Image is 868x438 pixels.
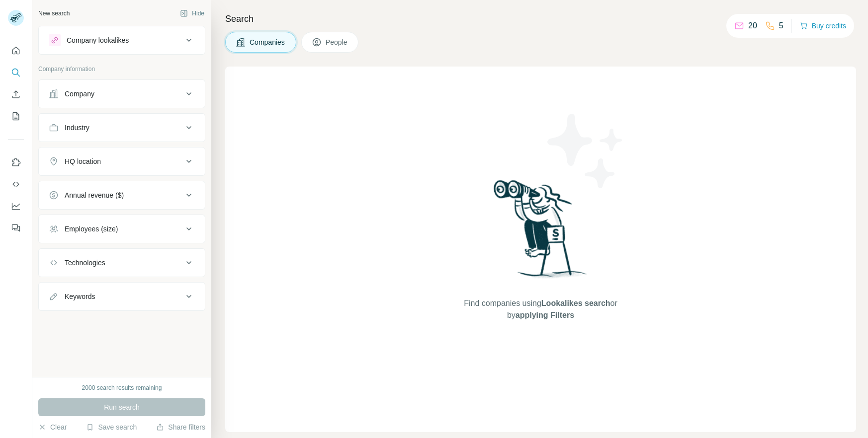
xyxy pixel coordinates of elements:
[516,311,574,319] span: applying Filters
[8,153,24,171] button: Use Surfe on LinkedIn
[250,37,286,47] span: Companies
[489,177,593,288] img: Surfe Illustration - Woman searching with binoculars
[65,292,95,301] div: Keywords
[65,123,89,133] div: Industry
[39,285,205,308] button: Keywords
[8,85,24,103] button: Enrich CSV
[39,183,205,207] button: Annual revenue ($)
[86,422,137,432] button: Save search
[65,258,105,268] div: Technologies
[225,12,856,26] h4: Search
[461,297,620,321] span: Find companies using or by
[8,175,24,193] button: Use Surfe API
[800,19,846,33] button: Buy credits
[8,64,24,81] button: Search
[326,37,348,47] span: People
[39,149,205,173] button: HQ location
[65,224,118,234] div: Employees (size)
[541,106,630,196] img: Surfe Illustration - Stars
[82,383,162,392] div: 2000 search results remaining
[748,20,757,32] p: 20
[8,197,24,215] button: Dashboard
[38,9,70,18] div: New search
[65,190,124,200] div: Annual revenue ($)
[39,217,205,241] button: Employees (size)
[65,89,94,99] div: Company
[38,65,205,73] p: Company information
[156,422,205,432] button: Share filters
[173,6,211,21] button: Hide
[779,20,783,32] p: 5
[541,299,610,307] span: Lookalikes search
[39,28,205,52] button: Company lookalikes
[39,251,205,275] button: Technologies
[8,219,24,237] button: Feedback
[8,42,24,60] button: Quick start
[8,107,24,125] button: My lists
[39,82,205,106] button: Company
[39,116,205,140] button: Industry
[65,156,101,166] div: HQ location
[38,422,67,432] button: Clear
[67,35,129,45] div: Company lookalikes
